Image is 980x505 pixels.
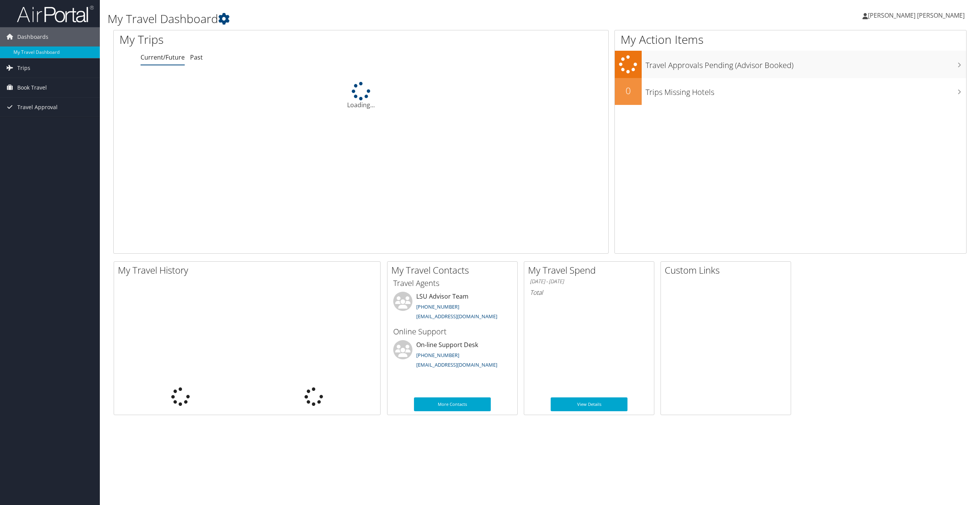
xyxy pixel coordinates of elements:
[389,292,515,323] li: LSU Advisor Team
[17,27,48,47] span: Dashboards
[868,11,965,20] span: [PERSON_NAME] [PERSON_NAME]
[119,32,396,48] h1: My Trips
[17,78,47,97] span: Book Travel
[141,53,185,61] a: Current/Future
[393,278,512,289] h3: Travel Agents
[389,340,515,372] li: On-line Support Desk
[17,58,30,78] span: Trips
[646,83,966,98] h3: Trips Missing Hotels
[17,98,58,117] span: Travel Approval
[190,53,203,61] a: Past
[530,288,648,297] h6: Total
[391,264,517,277] h2: My Travel Contacts
[17,5,94,23] img: airportal-logo.png
[114,82,608,110] div: Loading...
[393,326,512,337] h3: Online Support
[615,78,966,105] a: 0Trips Missing Hotels
[615,51,966,78] a: Travel Approvals Pending (Advisor Booked)
[416,352,459,359] a: [PHONE_NUMBER]
[530,278,648,285] h6: [DATE] - [DATE]
[646,56,966,71] h3: Travel Approvals Pending (Advisor Booked)
[615,32,966,48] h1: My Action Items
[551,397,627,411] a: View Details
[416,313,497,320] a: [EMAIL_ADDRESS][DOMAIN_NAME]
[528,264,654,277] h2: My Travel Spend
[416,303,459,310] a: [PHONE_NUMBER]
[108,11,684,27] h1: My Travel Dashboard
[862,4,972,27] a: [PERSON_NAME] [PERSON_NAME]
[665,264,791,277] h2: Custom Links
[414,397,491,411] a: More Contacts
[416,361,497,368] a: [EMAIL_ADDRESS][DOMAIN_NAME]
[615,84,642,97] h2: 0
[118,264,380,277] h2: My Travel History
